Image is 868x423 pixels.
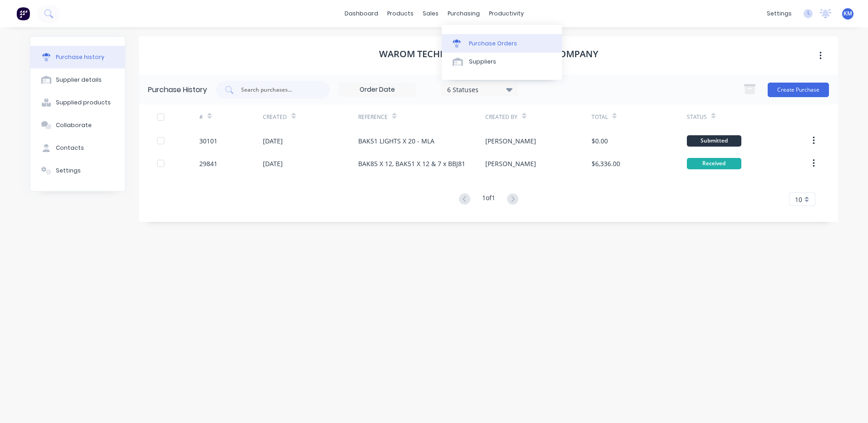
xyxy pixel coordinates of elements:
div: BAK51 LIGHTS X 20 - MLA [358,136,434,146]
div: products [383,7,418,20]
div: Supplier details [56,76,102,84]
div: Received [687,158,741,169]
div: Reference [358,113,388,121]
span: 10 [795,195,802,204]
div: Settings [56,167,81,175]
a: Suppliers [442,53,562,71]
button: Settings [30,159,125,182]
div: productivity [484,7,528,20]
div: Supplied products [56,98,111,107]
div: 29841 [199,159,217,168]
button: Purchase history [30,46,125,69]
span: KM [843,10,852,18]
div: $6,336.00 [592,159,620,168]
div: 6 Statuses [447,84,512,94]
a: dashboard [340,7,383,20]
button: Contacts [30,137,125,159]
button: Collaborate [30,114,125,137]
button: Create Purchase [768,83,829,97]
div: Created By [485,113,518,121]
img: Factory [16,7,30,20]
div: Submitted [687,135,741,147]
input: Search purchases... [240,85,316,94]
div: Suppliers [469,58,496,66]
button: Supplier details [30,69,125,91]
div: Collaborate [56,121,92,129]
div: settings [762,7,796,20]
div: 1 of 1 [482,193,495,206]
div: [DATE] [263,136,283,146]
div: sales [418,7,443,20]
div: purchasing [443,7,484,20]
div: Contacts [56,144,84,152]
div: Total [592,113,608,121]
div: Status [687,113,707,121]
div: BAK85 X 12, BAK51 X 12 & 7 x BBJ81 [358,159,465,168]
input: Order Date [339,83,415,97]
div: Purchase Orders [469,39,517,48]
div: Purchase history [56,53,104,61]
div: $0.00 [592,136,608,146]
div: Purchase History [148,84,207,95]
div: [PERSON_NAME] [485,136,536,146]
div: [PERSON_NAME] [485,159,536,168]
button: Supplied products [30,91,125,114]
a: Purchase Orders [442,34,562,52]
div: # [199,113,203,121]
div: [DATE] [263,159,283,168]
div: 30101 [199,136,217,146]
div: Created [263,113,287,121]
h1: WAROM TECHNOLOGY INCORPORATED COMPANY [379,49,598,59]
